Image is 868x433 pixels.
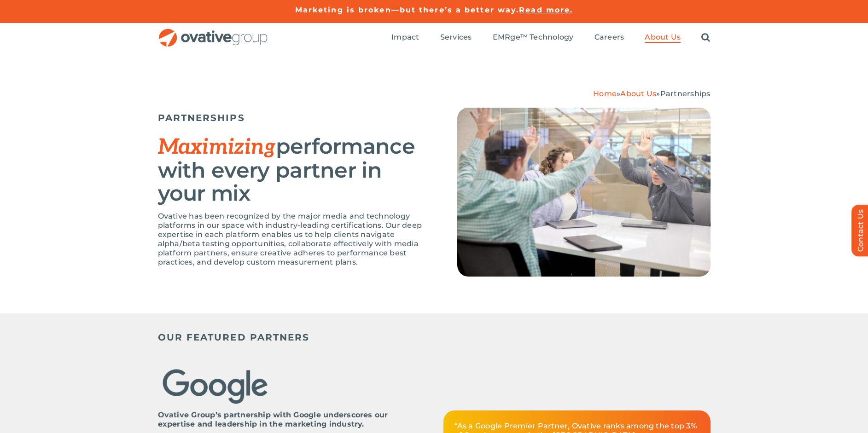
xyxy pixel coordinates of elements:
h5: PARTNERSHIPS [158,112,434,123]
strong: Ovative Group’s partnership with Google underscores our expertise and leadership in the marketing... [158,410,388,428]
a: Careers [594,33,624,43]
span: About Us [645,33,681,42]
a: About Us [645,33,681,43]
p: Ovative has been recognized by the major media and technology platforms in our space with industr... [158,212,434,267]
span: Careers [594,33,624,42]
h2: performance with every partner in your mix [158,135,434,205]
span: EMRge™ Technology [493,33,574,42]
span: » » [593,89,710,98]
h5: OUR FEATURED PARTNERS [158,332,711,343]
a: Impact [391,33,419,43]
span: Services [440,33,472,42]
img: Google [158,364,273,411]
a: OG_Full_horizontal_RGB [158,28,268,36]
img: Careers Collage 8 [457,108,711,277]
a: Services [440,33,472,43]
span: Impact [391,33,419,42]
a: Marketing is broken—but there’s a better way. [295,6,519,14]
em: Maximizing [158,134,276,160]
a: Read more. [519,6,573,14]
a: EMRge™ Technology [493,33,574,43]
nav: Menu [391,23,710,52]
a: Search [701,33,710,43]
span: Partnerships [660,89,711,98]
a: About Us [620,89,656,98]
a: Home [593,89,617,98]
